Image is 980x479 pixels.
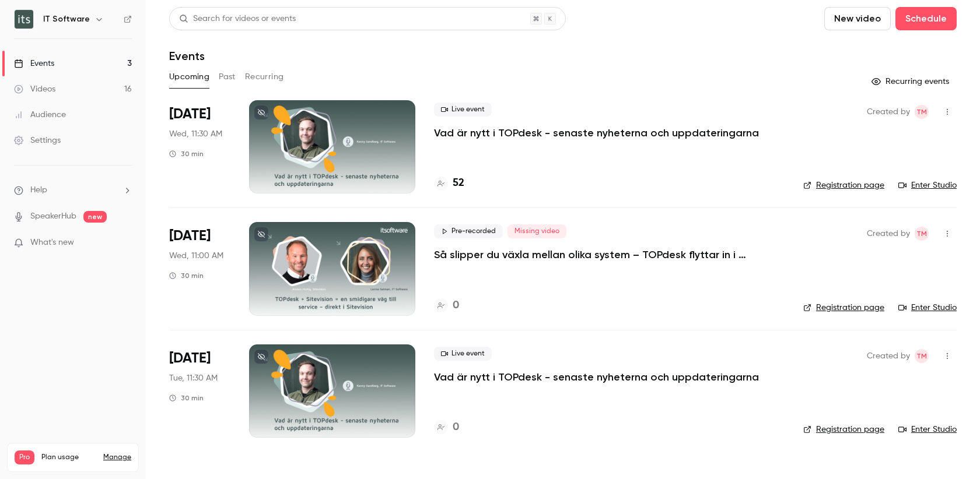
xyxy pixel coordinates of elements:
[803,179,884,191] a: Registration page
[824,7,891,30] button: New video
[453,420,459,435] h4: 0
[434,298,459,314] a: 0
[169,271,204,280] div: 30 min
[434,126,759,140] a: Vad är nytt i TOPdesk - senaste nyheterna och uppdateringarna
[30,237,74,249] span: What's new
[83,211,107,223] span: new
[915,349,929,363] span: Tanya Masiyenka
[803,302,884,314] a: Registration page
[14,83,55,95] div: Videos
[169,349,211,368] span: [DATE]
[867,227,910,241] span: Created by
[14,135,61,146] div: Settings
[898,302,957,314] a: Enter Studio
[434,224,503,238] span: Pre-recorded
[169,49,205,63] h1: Events
[14,184,132,196] li: help-dropdown-opener
[169,222,230,315] div: Nov 5 Wed, 11:00 AM (Europe/Stockholm)
[898,424,957,435] a: Enter Studio
[915,227,929,241] span: Tanya Masiyenka
[916,227,927,241] span: TM
[15,450,34,464] span: Pro
[245,68,284,86] button: Recurring
[895,7,957,30] button: Schedule
[508,224,566,238] span: Missing video
[867,349,910,363] span: Created by
[179,13,296,25] div: Search for videos or events
[898,179,957,191] a: Enter Studio
[169,128,222,140] span: Wed, 11:30 AM
[434,248,784,262] a: Så slipper du växla mellan olika system – TOPdesk flyttar in i Sitevision
[866,72,957,91] button: Recurring events
[916,349,927,363] span: TM
[43,13,90,25] h6: IT Software
[867,105,910,119] span: Created by
[434,420,459,435] a: 0
[434,175,464,191] a: 52
[41,453,96,462] span: Plan usage
[169,100,230,193] div: Oct 22 Wed, 11:30 AM (Europe/Stockholm)
[169,227,211,245] span: [DATE]
[169,250,223,262] span: Wed, 11:00 AM
[434,347,492,361] span: Live event
[15,10,33,29] img: IT Software
[915,105,929,119] span: Tanya Masiyenka
[14,109,66,121] div: Audience
[453,298,459,314] h4: 0
[169,344,230,438] div: Dec 16 Tue, 11:30 AM (Europe/Stockholm)
[803,424,884,435] a: Registration page
[30,184,47,196] span: Help
[453,175,464,191] h4: 52
[169,149,204,159] div: 30 min
[14,58,54,69] div: Events
[434,370,759,384] a: Vad är nytt i TOPdesk - senaste nyheterna och uppdateringarna
[169,372,218,384] span: Tue, 11:30 AM
[30,210,76,223] a: SpeakerHub
[169,105,211,124] span: [DATE]
[103,453,131,462] a: Manage
[916,105,927,119] span: TM
[219,68,236,86] button: Past
[434,103,492,117] span: Live event
[169,68,209,86] button: Upcoming
[169,393,204,403] div: 30 min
